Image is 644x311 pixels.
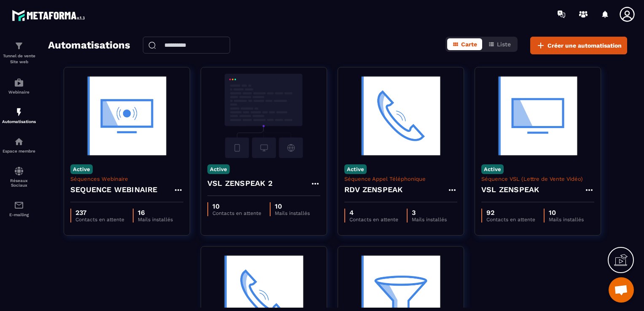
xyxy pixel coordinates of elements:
[2,149,36,153] p: Espace membre
[344,176,457,182] p: Séquence Appel Téléphonique
[349,209,398,217] p: 4
[344,164,367,174] p: Active
[70,184,158,196] h4: SEQUENCE WEBINAIRE
[486,217,535,223] p: Contacts en attente
[2,35,36,71] a: formationformationTunnel de vente Site web
[2,178,36,188] p: Réseaux Sociaux
[207,177,273,189] h4: VSL ZENSPEAK 2
[75,209,124,217] p: 237
[207,164,230,174] p: Active
[344,184,402,196] h4: RDV ZENSPEAK
[212,210,261,216] p: Contacts en attente
[275,202,310,210] p: 10
[48,37,130,54] h2: Automatisations
[2,101,36,130] a: automationsautomationsAutomatisations
[549,217,584,223] p: Mails installés
[412,209,447,217] p: 3
[461,41,477,48] span: Carte
[70,74,183,158] img: automation-background
[481,74,594,158] img: automation-background
[138,217,173,223] p: Mails installés
[483,38,516,50] button: Liste
[2,53,36,65] p: Tunnel de vente Site web
[481,184,539,196] h4: VSL ZENSPEAK
[2,212,36,217] p: E-mailing
[14,41,24,51] img: formation
[2,160,36,194] a: social-networksocial-networkRéseaux Sociaux
[14,78,24,88] img: automations
[14,200,24,210] img: email
[2,119,36,124] p: Automatisations
[486,209,535,217] p: 92
[497,41,511,48] span: Liste
[70,176,183,182] p: Séquences Webinaire
[349,217,398,223] p: Contacts en attente
[412,217,447,223] p: Mails installés
[609,277,634,303] div: Ouvrir le chat
[212,202,261,210] p: 10
[530,37,627,54] button: Créer une automatisation
[481,176,594,182] p: Séquence VSL (Lettre de Vente Vidéo)
[75,217,124,223] p: Contacts en attente
[547,41,622,50] span: Créer une automatisation
[549,209,584,217] p: 10
[2,71,36,101] a: automationsautomationsWebinaire
[14,107,24,117] img: automations
[447,38,482,50] button: Carte
[2,194,36,223] a: emailemailE-mailing
[344,74,457,158] img: automation-background
[12,8,88,23] img: logo
[275,210,310,216] p: Mails installés
[70,164,93,174] p: Active
[481,164,504,174] p: Active
[14,137,24,147] img: automations
[138,209,173,217] p: 16
[2,130,36,160] a: automationsautomationsEspace membre
[2,90,36,94] p: Webinaire
[14,166,24,176] img: social-network
[207,74,320,158] img: automation-background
